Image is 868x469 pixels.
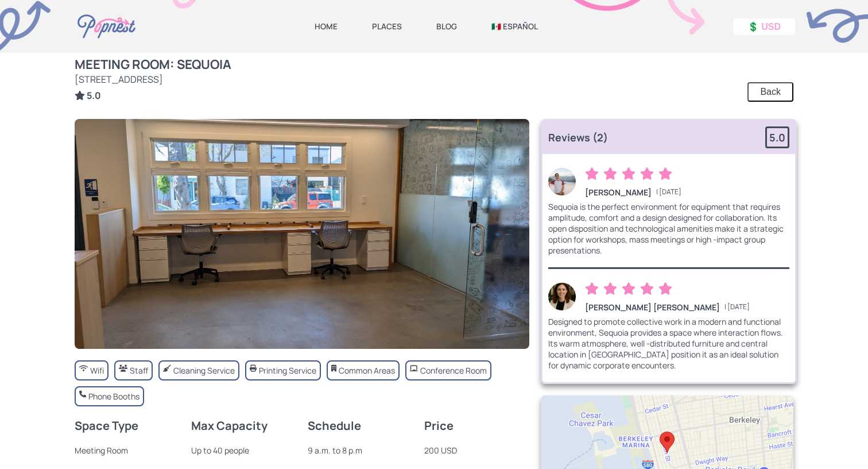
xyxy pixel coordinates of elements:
[75,119,529,349] img: Workstation West Berkeley
[548,130,608,144] strong: Reviews (2)
[585,302,750,313] div: | [DATE]
[308,445,413,456] div: 9 a.m. to 8 p.m
[585,166,677,184] div: 5 of 5 rating
[420,365,487,376] div: Conference Room
[75,73,231,86] div: [STREET_ADDRESS]
[75,445,180,456] div: Meeting Room
[622,166,635,184] span: 3 of 5 rating
[436,21,457,32] a: BLOG
[75,418,138,433] strong: Space Type
[640,166,654,184] span: 4 of 5 rating
[747,82,793,102] button: Back
[603,166,617,184] span: 2 of 5 rating
[548,283,576,310] img: Harper Collins
[315,21,338,32] a: HOME
[424,418,454,433] strong: Price
[88,391,139,402] div: Phone Booths
[191,418,268,433] strong: Max Capacity
[658,280,672,299] span: 5 of 5 rating
[585,280,599,299] span: 1 of 5 rating
[658,166,672,184] span: 5 of 5 rating
[191,445,296,456] div: Up to 40 people
[622,280,635,299] span: 3 of 5 rating
[769,130,785,144] strong: 5.0
[548,316,789,371] div: Designed to promote collective work in a modern and functional environment, Sequoia provides a sp...
[603,280,617,299] span: 2 of 5 rating
[548,201,789,256] div: Sequoia is the perfect environment for equipment that requires amplitude, comfort and a design de...
[130,365,148,376] div: Staff
[90,365,104,376] div: Wifi
[308,418,361,433] strong: Schedule
[173,365,235,376] div: Cleaning Service
[75,56,231,73] strong: Meeting Room: Sequoia
[585,187,652,198] strong: [PERSON_NAME]
[585,187,681,198] div: | [DATE]
[548,168,576,195] img: Logan Bennett
[424,445,529,456] div: 200 USD
[585,302,720,313] strong: [PERSON_NAME] [PERSON_NAME]
[640,280,654,299] span: 4 of 5 rating
[491,21,538,32] a: 🇲🇽 ESPAÑOL
[585,280,677,299] div: 5 of 5 rating
[339,365,395,376] div: Common Areas
[372,21,402,32] a: PLACES
[585,166,599,184] span: 1 of 5 rating
[733,18,795,35] button: 💲 USD
[87,89,101,102] strong: 5.0
[259,365,316,376] div: Printing Service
